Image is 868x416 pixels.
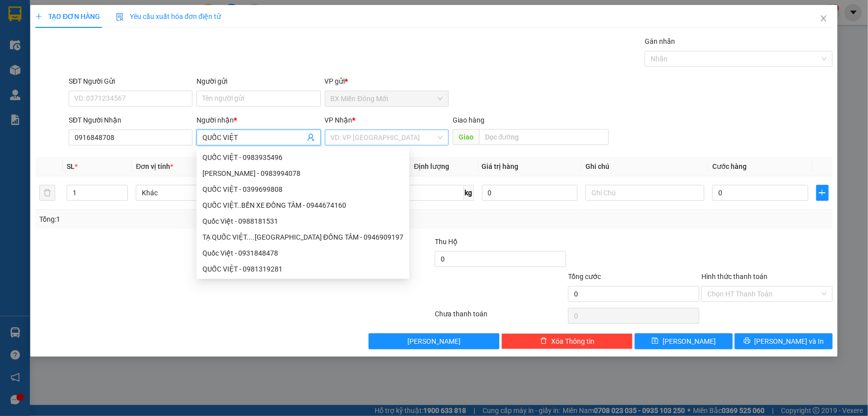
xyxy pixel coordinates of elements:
div: QUỐC VIỆT..BẾN XE ĐỒNG TÂM - 0944674160 [196,197,409,213]
div: 0988229697 [8,44,78,58]
div: Người nhận [196,115,320,126]
button: plus [816,185,829,201]
span: Giá trị hàng [482,162,519,170]
div: BX Đồng Tâm CM [85,8,229,20]
span: save [652,337,659,345]
input: 0 [482,185,578,201]
div: Quốc Việt - 0988181531 [202,216,403,227]
div: SĐT Người Gửi [69,76,193,87]
span: VP Nhận [325,116,353,124]
div: TẠ QUỐC VIỆT....BẾN XE ĐỒNG TÂM - 0946909197 [196,229,409,245]
div: Chưa thanh toán [434,308,568,326]
div: QUỐC VIỆT - 0981319281 [202,264,403,275]
div: 0989008391 [85,32,229,46]
div: Tổng: 1 [39,214,335,225]
span: Xóa Thông tin [551,336,594,347]
div: A TIỆP [85,20,229,32]
span: Thu Hộ [435,238,458,246]
div: [PERSON_NAME] - 0983994078 [202,168,403,179]
div: QUỐC VIỆT - 0981319281 [196,261,409,277]
span: Tổng cước [568,273,601,280]
span: plus [35,13,42,20]
button: delete [39,185,55,201]
span: delete [540,337,547,345]
span: CX PHÚ [GEOGRAPHIC_DATA] [85,46,229,81]
span: kg [464,185,474,201]
span: Đơn vị tính [136,162,173,170]
span: plus [817,189,828,197]
div: VP gửi [325,76,449,87]
span: Giao hàng [453,116,484,124]
button: printer[PERSON_NAME] và In [735,333,833,349]
div: Quốc Việt - 0988181531 [196,213,409,229]
span: Nhận: [85,9,109,20]
span: BX Miền Đông Mới [331,91,443,106]
span: close [820,14,828,22]
span: TẠO ĐƠN HÀNG [35,12,100,20]
div: Người gửi [196,76,320,87]
div: SĐT Người Nhận [69,115,193,126]
div: QUỐC VIỆT - 0983935496 [196,149,409,165]
input: Dọc đường [479,129,609,145]
span: printer [744,337,751,345]
span: [PERSON_NAME] [663,336,716,347]
div: XƯỞNG [8,32,78,44]
input: Ghi Chú [585,185,704,201]
div: BX Miền Đông Mới [8,8,78,32]
div: Quốc Việt - 0931848478 [196,245,409,261]
span: SL [67,162,75,170]
th: Ghi chú [581,157,708,176]
div: QUỐC VIỆT..BẾN XE ĐỒNG TÂM - 0944674160 [202,200,403,211]
span: Yêu cầu xuất hóa đơn điện tử [116,12,221,20]
span: user-add [307,134,315,141]
span: Định lượng [414,162,449,170]
div: Quốc Việt - 0931848478 [202,248,403,259]
span: Gửi: [8,9,24,20]
div: NGUYỄN QUỐC VIỆT - 0983994078 [196,165,409,181]
button: save[PERSON_NAME] [635,333,733,349]
span: Giao [453,129,479,145]
span: [PERSON_NAME] và In [755,336,824,347]
button: deleteXóa Thông tin [501,333,633,349]
div: TẠ QUỐC VIỆT....[GEOGRAPHIC_DATA] ĐỒNG TÂM - 0946909197 [202,232,403,243]
button: [PERSON_NAME] [369,333,500,349]
div: QUỐC VIỆT - 0983935496 [202,152,403,163]
div: QUỐC VIỆT - 0399699808 [202,184,403,195]
span: Khác [142,185,249,200]
button: Close [810,5,838,33]
img: icon [116,13,124,21]
span: Cước hàng [712,162,747,170]
label: Hình thức thanh toán [701,273,768,280]
span: DĐ: [85,52,99,62]
div: QUỐC VIỆT - 0399699808 [196,181,409,197]
span: [PERSON_NAME] [407,336,461,347]
label: Gán nhãn [645,37,675,45]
